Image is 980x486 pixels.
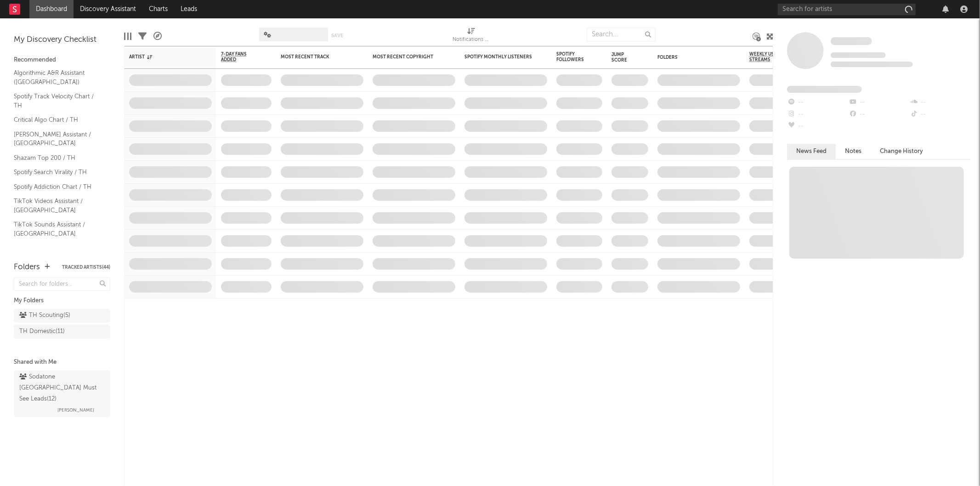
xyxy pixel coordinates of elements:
[221,51,258,62] span: 7-Day Fans Added
[787,144,836,159] button: News Feed
[787,108,848,120] div: --
[14,182,101,192] a: Spotify Addiction Chart / TH
[138,23,147,50] div: Filters
[657,55,726,60] div: Folders
[910,108,971,120] div: --
[831,52,886,58] span: Tracking Since: [DATE]
[14,295,110,306] div: My Folders
[587,28,656,41] input: Search...
[612,52,634,63] div: Jump Score
[373,54,442,60] div: Most Recent Copyright
[14,115,101,125] a: Critical Algo Chart / TH
[14,55,110,66] div: Recommended
[871,144,932,159] button: Change History
[14,153,101,163] a: Shazam Top 200 / TH
[14,34,110,45] div: My Discovery Checklist
[124,23,131,50] div: Edit Columns
[14,325,110,339] a: TH Domestic(11)
[14,130,101,148] a: [PERSON_NAME] Assistant / [GEOGRAPHIC_DATA]
[453,23,490,50] div: Notifications (Artist)
[14,220,101,238] a: TikTok Sounds Assistant / [GEOGRAPHIC_DATA]
[331,33,343,38] button: Save
[14,357,110,368] div: Shared with Me
[57,405,94,416] span: [PERSON_NAME]
[14,196,101,215] a: TikTok Videos Assistant / [GEOGRAPHIC_DATA]
[19,326,65,337] div: TH Domestic ( 11 )
[14,277,110,291] input: Search for folders...
[787,86,862,93] span: Fans Added by Platform
[836,144,871,159] button: Notes
[831,37,872,45] span: Some Artist
[62,265,110,270] button: Tracked Artists(44)
[848,108,909,120] div: --
[14,262,40,273] div: Folders
[787,120,848,132] div: --
[19,372,102,405] div: Sodatone [GEOGRAPHIC_DATA] Must See Leads ( 12 )
[831,37,872,46] a: Some Artist
[848,96,909,108] div: --
[129,54,198,60] div: Artist
[14,167,101,177] a: Spotify Search Virality / TH
[153,23,162,50] div: A&R Pipeline
[14,309,110,322] a: TH Scouting(5)
[14,68,101,87] a: Algorithmic A&R Assistant ([GEOGRAPHIC_DATA])
[14,370,110,417] a: Sodatone [GEOGRAPHIC_DATA] Must See Leads(12)[PERSON_NAME]
[910,96,971,108] div: --
[281,54,350,60] div: Most Recent Track
[556,51,589,62] div: Spotify Followers
[749,51,782,62] span: Weekly US Streams
[831,62,913,67] span: 0 fans last week
[465,54,533,60] div: Spotify Monthly Listeners
[453,34,490,45] div: Notifications (Artist)
[19,310,70,321] div: TH Scouting ( 5 )
[778,4,916,15] input: Search for artists
[14,91,101,110] a: Spotify Track Velocity Chart / TH
[787,96,848,108] div: --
